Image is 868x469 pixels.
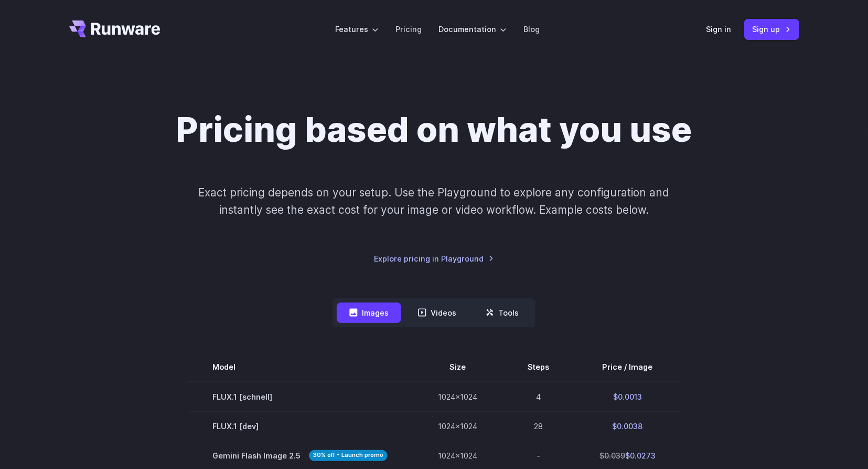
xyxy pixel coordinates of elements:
td: FLUX.1 [dev] [187,411,413,441]
button: Images [337,303,401,323]
p: Exact pricing depends on your setup. Use the Playground to explore any configuration and instantl... [178,184,689,219]
a: Sign up [744,19,799,39]
th: Price / Image [574,352,681,382]
th: Size [413,352,502,382]
span: Gemini Flash Image 2.5 [212,450,388,462]
strong: 30% off - Launch promo [309,450,388,461]
td: FLUX.1 [schnell] [187,382,413,412]
td: $0.0038 [574,411,681,441]
td: 1024x1024 [413,382,502,412]
td: 4 [502,382,574,412]
s: $0.039 [599,451,625,460]
label: Features [335,23,379,35]
a: Go to / [69,20,160,37]
h1: Pricing based on what you use [176,109,692,150]
td: 1024x1024 [413,411,502,441]
button: Tools [473,303,531,323]
th: Steps [502,352,574,382]
a: Sign in [706,23,732,35]
a: Blog [523,23,540,35]
a: Explore pricing in Playground [374,253,494,265]
td: 28 [502,411,574,441]
label: Documentation [438,23,507,35]
button: Videos [405,303,469,323]
th: Model [187,352,413,382]
a: Pricing [395,23,422,35]
td: $0.0013 [574,382,681,412]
